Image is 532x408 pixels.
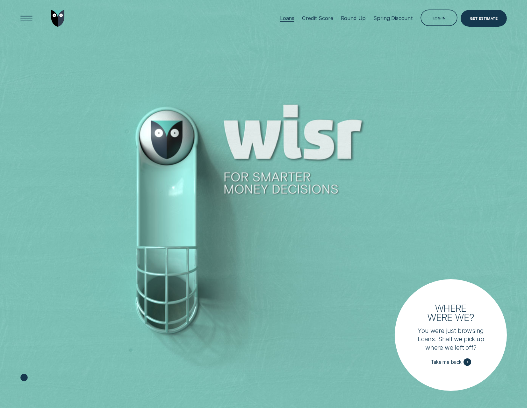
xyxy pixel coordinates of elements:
div: Round Up [341,15,366,21]
p: You were just browsing Loans. Shall we pick up where we left off? [414,327,488,351]
button: Open Menu [18,10,35,26]
a: Where were we?You were just browsing Loans. Shall we pick up where we left off?Take me back [395,279,507,391]
img: Wisr [51,10,65,26]
div: Credit Score [302,15,333,21]
a: Get Estimate [461,10,507,26]
h3: Where were we? [424,303,478,322]
button: Log in [421,10,457,26]
div: Loans [280,15,294,21]
div: Spring Discount [373,15,413,21]
span: Take me back [431,359,462,365]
